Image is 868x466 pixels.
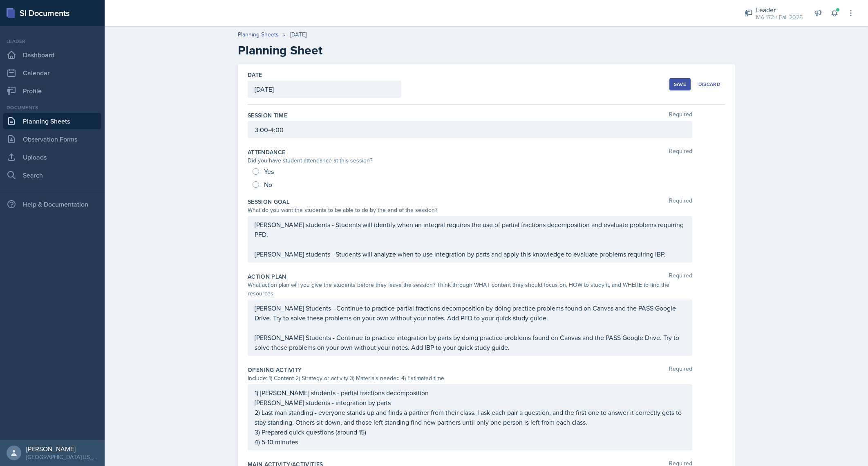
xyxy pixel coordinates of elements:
a: Planning Sheets [3,113,101,129]
div: Leader [3,38,101,45]
a: Calendar [3,65,101,81]
p: 1) [PERSON_NAME] students - partial fractions decomposition [255,388,685,398]
span: Required [669,111,692,119]
a: Observation Forms [3,131,101,147]
span: Required [669,272,692,281]
p: [PERSON_NAME] students - Students will analyze when to use integration by parts and apply this kn... [255,249,685,259]
div: Did you have student attendance at this session? [248,156,692,165]
div: Save [674,81,686,88]
label: Action Plan [248,272,286,281]
button: Discard [694,78,725,90]
span: Yes [264,167,274,176]
div: [PERSON_NAME] [26,445,98,453]
h2: Planning Sheet [238,43,735,58]
p: 2) Last man standing - everyone stands up and finds a partner from their class. I ask each pair a... [255,407,685,427]
div: [GEOGRAPHIC_DATA][US_STATE] in [GEOGRAPHIC_DATA] [26,453,98,461]
div: [DATE] [290,30,306,39]
p: 4) 5-10 minutes [255,437,685,447]
span: Required [669,366,692,374]
a: Profile [3,83,101,99]
label: Date [248,71,262,79]
a: Uploads [3,149,101,165]
label: Session Goal [248,198,289,206]
div: Documents [3,104,101,111]
label: Session Time [248,111,287,119]
div: What action plan will you give the students before they leave the session? Think through WHAT con... [248,281,692,298]
span: No [264,180,272,189]
p: 3:00-4:00 [255,125,685,135]
p: [PERSON_NAME] Students - Continue to practice partial fractions decomposition by doing practice p... [255,303,685,323]
span: Required [669,148,692,156]
p: 3) Prepared quick questions (around 15) [255,427,685,437]
p: [PERSON_NAME] students - Students will identify when an integral requires the use of partial frac... [255,220,685,239]
p: [PERSON_NAME] Students - Continue to practice integration by parts by doing practice problems fou... [255,333,685,352]
div: Leader [756,5,803,15]
div: Include: 1) Content 2) Strategy or activity 3) Materials needed 4) Estimated time [248,374,692,383]
a: Dashboard [3,47,101,63]
div: Help & Documentation [3,196,101,212]
a: Search [3,167,101,183]
span: Required [669,198,692,206]
button: Save [669,78,691,90]
p: [PERSON_NAME] students - integration by parts [255,398,685,407]
div: What do you want the students to be able to do by the end of the session? [248,206,692,214]
label: Attendance [248,148,286,156]
label: Opening Activity [248,366,302,374]
div: Discard [698,81,720,88]
a: Planning Sheets [238,30,279,39]
div: MA 172 / Fall 2025 [756,13,803,22]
